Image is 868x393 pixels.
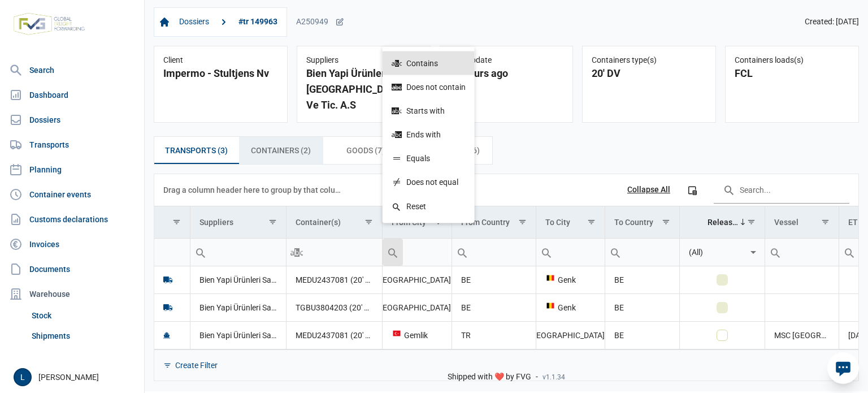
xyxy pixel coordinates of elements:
span: Show filter options for column 'Suppliers' [268,218,277,226]
div: Search box [383,170,475,194]
span: Starts with [406,106,445,116]
div: Collapse All [627,185,670,195]
div: Container(s) [296,218,341,227]
div: To City [545,218,570,227]
button: L [14,368,32,386]
div: [GEOGRAPHIC_DATA] [392,274,442,286]
div: Suppliers [306,55,421,66]
a: Planning [5,158,140,181]
div: Search box [190,239,211,266]
div: Search box [452,239,472,266]
input: Filter cell [765,239,839,266]
input: Filter cell [452,239,535,266]
a: Documents [5,258,140,280]
input: Filter cell [190,239,286,266]
td: Column To Country [605,206,679,239]
div: Search box [287,239,307,266]
div: Search box [383,75,475,99]
span: Show filter options for column 'To City' [587,218,596,226]
div: Released [708,218,740,227]
div: Search box [383,194,475,219]
a: Customs declarations [5,208,140,231]
td: Filter cell [765,238,839,266]
td: BE [452,293,536,321]
span: Contains [406,58,438,68]
td: Column Suppliers [190,206,286,239]
div: Suppliers [199,218,233,227]
div: FCL [735,66,849,81]
div: Data grid with 3 rows and 11 columns [154,174,858,381]
div: Containers loads(s) [735,55,849,66]
a: Shipments [27,326,140,346]
span: Equals [406,153,430,163]
div: To Country [614,218,653,227]
img: FVG - Global freight forwarding [9,8,89,40]
div: Search box [383,146,475,170]
div: Search box [765,239,785,266]
a: Dashboard [5,84,140,106]
td: Column To City [536,206,605,239]
a: Dossiers [175,12,214,32]
span: Containers (2) [251,144,311,157]
td: Column From Country [452,206,536,239]
td: Column [154,206,190,239]
div: ETD [848,218,863,227]
td: Filter cell [286,238,382,266]
div: Search box [383,99,475,123]
input: Filter cell [154,239,190,266]
div: [GEOGRAPHIC_DATA] [545,330,596,341]
div: A250949 [296,17,344,27]
div: Genk [545,302,596,313]
div: Genk [545,274,596,286]
td: Filter cell [382,238,452,266]
div: Search box [383,239,403,266]
div: From Country [461,218,510,227]
input: Filter cell [536,239,605,266]
span: Show filter options for column 'Vessel' [821,218,830,226]
span: Show filter options for column '' [172,218,181,226]
td: Bien Yapi Ürünleri San. [GEOGRAPHIC_DATA]. Ve Tic. A.S [190,321,286,349]
td: Filter cell [679,238,765,266]
span: Show filter options for column 'Container(s)' [364,218,373,226]
td: Column Released [679,206,765,239]
div: Search box [839,239,860,266]
input: Filter cell [605,239,679,266]
input: Search in the data grid [714,176,849,204]
input: Filter cell [680,239,747,266]
div: Impermo - Stultjens Nv [163,66,278,81]
td: Column Vessel [765,206,839,239]
div: Client [163,55,278,66]
span: Show filter options for column 'From City' [434,218,442,226]
td: Filter cell [605,238,679,266]
input: Filter cell [287,239,382,266]
div: Last update [449,55,564,66]
td: Column Container(s) [286,206,382,239]
div: 16 hours ago [449,66,564,81]
div: 20' DV [592,66,706,81]
div: Gemlik [392,330,442,341]
span: Does not equal [406,177,458,187]
span: Created: [DATE] [805,17,859,27]
span: Transports (3) [165,144,228,157]
td: BE [605,266,679,294]
div: Drag a column header here to group by that column [163,181,345,199]
div: [PERSON_NAME] [14,368,137,386]
div: Bien Yapi Ürünleri San. [GEOGRAPHIC_DATA]. Ve Tic. A.S [306,66,421,113]
td: MEDU2437081 (20' DV) [286,266,382,294]
div: Search box [536,239,557,266]
span: Show filter options for column 'From Country' [518,218,527,226]
span: Ends with [406,129,441,140]
span: Show filter options for column 'To Country' [662,218,670,226]
span: Does not contain [406,82,466,92]
div: [GEOGRAPHIC_DATA] [392,302,442,313]
td: Filter cell [536,238,605,266]
td: MSC [GEOGRAPHIC_DATA] [765,321,839,349]
div: Create Filter [175,360,218,370]
div: Vessel [774,218,798,227]
span: Goods (7) [346,144,385,157]
td: TR [452,321,536,349]
div: Select [747,239,760,266]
